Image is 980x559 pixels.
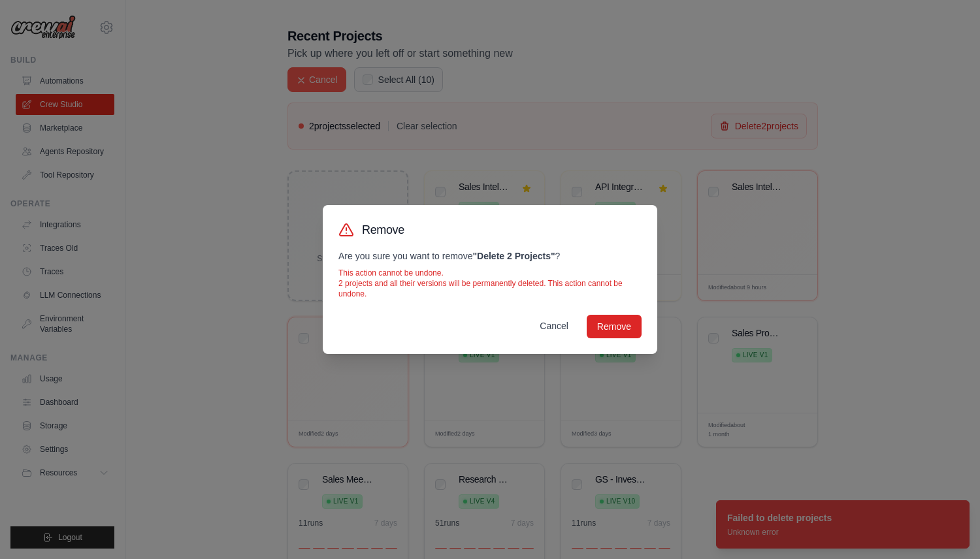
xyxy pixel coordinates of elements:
[338,278,642,299] p: 2 projects and all their versions will be permanently deleted. This action cannot be undone.
[472,251,555,261] strong: " Delete 2 Projects "
[338,249,642,263] p: Are you sure you want to remove ?
[338,268,642,278] p: This action cannot be undone.
[362,221,404,239] h3: Remove
[587,315,642,338] button: Remove
[529,314,579,338] button: Cancel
